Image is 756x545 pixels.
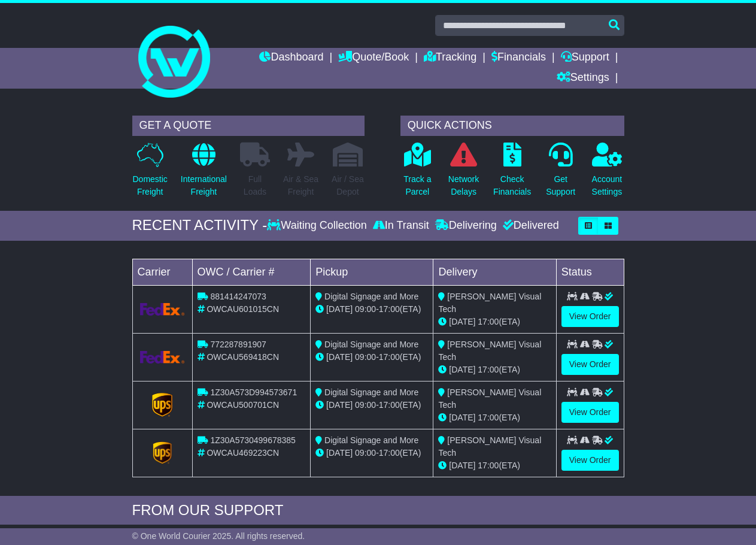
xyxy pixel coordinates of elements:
[500,219,559,232] div: Delivered
[152,393,172,417] img: GetCarrierServiceLogo
[438,364,551,376] div: (ETA)
[207,304,279,314] span: OWCAU601015CN
[493,173,531,198] p: Check Financials
[283,173,318,198] p: Air & Sea Freight
[326,400,353,410] span: [DATE]
[326,448,353,458] span: [DATE]
[132,531,305,541] span: © One World Courier 2025. All rights reserved.
[181,173,227,198] p: International Freight
[324,387,418,397] span: Digital Signage and More
[180,142,227,205] a: InternationalFreight
[332,173,364,198] p: Air / Sea Depot
[324,435,418,445] span: Digital Signage and More
[324,292,418,301] span: Digital Signage and More
[259,48,323,68] a: Dashboard
[424,48,476,68] a: Tracking
[379,400,400,410] span: 17:00
[438,435,541,458] span: [PERSON_NAME] Visual Tech
[210,292,266,301] span: 881414247073
[210,435,295,445] span: 1Z30A5730499678385
[132,259,192,285] td: Carrier
[493,142,532,205] a: CheckFinancials
[326,304,353,314] span: [DATE]
[150,441,174,465] img: UPS.png
[210,387,297,397] span: 1Z30A573D994573671
[449,365,475,374] span: [DATE]
[267,219,369,232] div: Waiting Collection
[438,292,541,314] span: [PERSON_NAME] Visual Tech
[478,365,499,374] span: 17:00
[379,448,400,458] span: 17:00
[311,259,433,285] td: Pickup
[240,173,270,198] p: Full Loads
[400,116,624,136] div: QUICK ACTIONS
[478,317,499,326] span: 17:00
[545,142,576,205] a: GetSupport
[478,461,499,470] span: 17:00
[379,304,400,314] span: 17:00
[438,340,541,362] span: [PERSON_NAME] Visual Tech
[432,219,500,232] div: Delivering
[140,351,185,364] img: GetCarrierServiceLogo
[448,142,479,205] a: NetworkDelays
[315,447,428,459] div: - (ETA)
[491,48,546,68] a: Financials
[315,399,428,411] div: - (ETA)
[448,173,479,198] p: Network Delays
[133,173,168,198] p: Domestic Freight
[132,142,168,205] a: DomesticFreight
[132,217,268,234] div: RECENT ACTIVITY -
[370,219,432,232] div: In Transit
[592,173,623,198] p: Account Settings
[449,413,475,422] span: [DATE]
[207,448,279,458] span: OWCAU469223CN
[403,142,432,205] a: Track aParcel
[355,400,376,410] span: 09:00
[326,352,353,362] span: [DATE]
[355,448,376,458] span: 09:00
[315,351,428,364] div: - (ETA)
[557,68,609,89] a: Settings
[591,142,623,205] a: AccountSettings
[207,352,279,362] span: OWCAU569418CN
[338,48,409,68] a: Quote/Book
[561,306,619,327] a: View Order
[438,316,551,328] div: (ETA)
[140,303,185,316] img: GetCarrierServiceLogo
[379,352,400,362] span: 17:00
[478,413,499,422] span: 17:00
[449,317,475,326] span: [DATE]
[556,259,624,285] td: Status
[132,502,624,519] div: FROM OUR SUPPORT
[438,411,551,424] div: (ETA)
[546,173,575,198] p: Get Support
[355,304,376,314] span: 09:00
[132,116,365,136] div: GET A QUOTE
[561,450,619,471] a: View Order
[403,173,431,198] p: Track a Parcel
[449,461,475,470] span: [DATE]
[561,354,619,375] a: View Order
[355,352,376,362] span: 09:00
[192,259,311,285] td: OWC / Carrier #
[207,400,279,410] span: OWCAU500701CN
[561,402,619,423] a: View Order
[561,48,609,68] a: Support
[210,340,266,349] span: 772287891907
[433,259,556,285] td: Delivery
[438,459,551,472] div: (ETA)
[324,340,418,349] span: Digital Signage and More
[438,387,541,410] span: [PERSON_NAME] Visual Tech
[315,303,428,316] div: - (ETA)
